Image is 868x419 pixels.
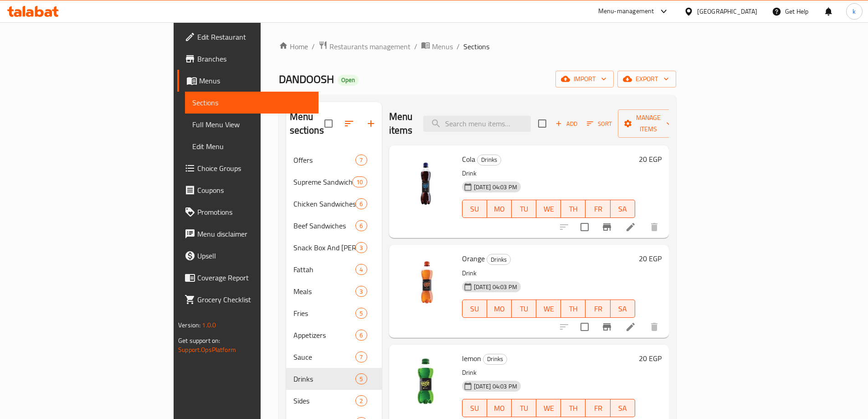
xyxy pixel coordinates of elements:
a: Upsell [177,245,318,267]
span: Orange [462,252,485,265]
button: TU [512,200,536,218]
span: Sort items [581,117,618,131]
span: Add [554,119,579,129]
span: Branches [197,53,311,64]
div: Offers7 [286,149,382,171]
span: TH [565,402,582,415]
div: Appetizers6 [286,324,382,346]
span: Drinks [478,155,501,165]
span: Grocery Checklist [197,294,311,305]
button: MO [487,399,512,417]
span: FR [589,402,606,415]
button: Add [552,117,581,131]
a: Coupons [177,179,318,201]
a: Edit Menu [185,135,318,157]
button: Branch-specific-item [596,216,618,238]
span: 6 [356,331,366,340]
div: items [355,198,367,209]
button: Manage items [618,109,679,138]
input: search [423,116,531,132]
span: SA [614,202,632,216]
button: FR [586,399,610,417]
span: Meals [293,286,356,297]
button: SU [462,200,487,218]
span: FR [589,202,606,216]
button: TH [561,300,586,318]
a: Menu disclaimer [177,223,318,245]
span: Fries [293,308,356,319]
div: items [355,242,367,253]
div: [GEOGRAPHIC_DATA] [697,6,757,16]
div: items [355,395,367,406]
span: TH [565,202,582,216]
span: Menus [199,75,311,86]
img: Cola [396,153,455,211]
span: Sections [192,97,311,108]
span: 7 [356,156,366,165]
button: SU [462,300,487,318]
button: TU [512,300,536,318]
button: Sort [585,117,614,131]
span: Get support on: [178,335,220,347]
div: Drinks [487,254,511,265]
span: Drinks [487,254,510,265]
div: items [355,264,367,275]
span: Sauce [293,352,356,362]
div: items [355,330,367,341]
span: Sections [463,41,489,52]
span: WE [540,402,557,415]
button: TH [561,200,586,218]
a: Grocery Checklist [177,289,318,310]
span: 2 [356,397,366,405]
span: Menus [432,41,453,52]
span: Beef Sandwiches [293,220,356,231]
div: items [355,352,367,362]
span: Fattah [293,264,356,275]
button: delete [643,216,665,238]
div: Chicken Sandwiches6 [286,193,382,215]
div: items [355,373,367,384]
span: Drinks [483,354,507,364]
span: WE [540,202,557,216]
div: Drinks5 [286,368,382,390]
span: Upsell [197,250,311,261]
li: / [457,41,460,52]
span: FR [589,302,606,316]
span: SU [466,402,483,415]
span: Select section [533,114,552,133]
button: MO [487,200,512,218]
span: Offers [293,155,356,166]
span: Select to update [575,217,594,237]
span: Menu disclaimer [197,228,311,239]
li: / [414,41,417,52]
span: import [563,73,606,85]
span: WE [540,302,557,316]
span: Select all sections [319,114,338,133]
span: export [625,73,669,85]
a: Sections [185,92,318,114]
img: Orange [396,252,455,310]
span: Promotions [197,207,311,217]
button: SU [462,399,487,417]
span: Edit Restaurant [197,31,311,42]
span: Restaurants management [329,41,411,52]
span: Manage items [625,112,672,135]
button: FR [586,300,610,318]
a: Edit Restaurant [177,26,318,48]
button: TU [512,399,536,417]
a: Branches [177,48,318,70]
button: WE [536,399,561,417]
button: SA [611,399,635,417]
a: Coverage Report [177,267,318,289]
button: delete [643,316,665,338]
p: Drink [462,168,635,179]
button: TH [561,399,586,417]
div: Sides [293,395,356,406]
span: TH [565,302,582,316]
div: Sauce7 [286,346,382,368]
span: DANDOOSH [279,69,334,89]
span: 5 [356,309,366,318]
span: Coupons [197,185,311,196]
span: 4 [356,265,366,274]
